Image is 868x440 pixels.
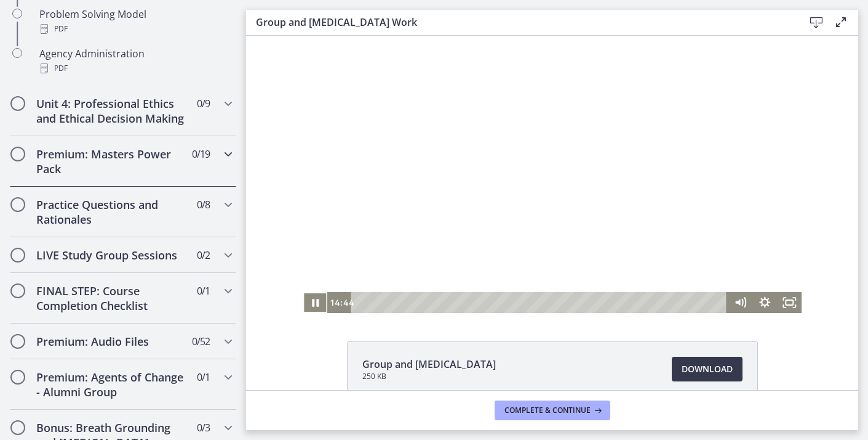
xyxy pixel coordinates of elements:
h2: Premium: Masters Power Pack [36,147,186,176]
span: 0 / 3 [197,420,210,435]
div: Problem Solving Model [39,7,231,36]
span: 0 / 1 [197,370,210,385]
div: PDF [39,61,231,76]
h3: Group and [MEDICAL_DATA] Work [256,15,784,30]
div: PDF [39,22,231,36]
button: Show settings menu [506,260,531,281]
iframe: To enrich screen reader interactions, please activate Accessibility in Grammarly extension settings [246,32,858,313]
span: Group and [MEDICAL_DATA] [362,357,496,372]
span: Download [682,362,733,377]
span: 250 KB [362,372,496,381]
h2: FINAL STEP: Course Completion Checklist [36,283,186,313]
h2: Premium: Audio Files [36,334,186,349]
span: Complete & continue [504,405,591,415]
button: Fullscreen [531,260,555,281]
button: Mute [482,260,506,281]
h2: LIVE Study Group Sessions [36,248,186,263]
h2: Practice Questions and Rationales [36,197,186,227]
button: Complete & continue [495,401,610,420]
span: 0 / 52 [192,334,210,349]
div: Agency Administration [39,46,231,76]
span: 0 / 1 [197,283,210,298]
h2: Premium: Agents of Change - Alumni Group [36,370,186,399]
span: 0 / 8 [197,197,210,212]
span: 0 / 2 [197,248,210,263]
span: 0 / 19 [192,147,210,161]
a: Download [672,357,743,381]
h2: Unit 4: Professional Ethics and Ethical Decision Making [36,96,186,126]
span: 0 / 9 [197,96,210,111]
